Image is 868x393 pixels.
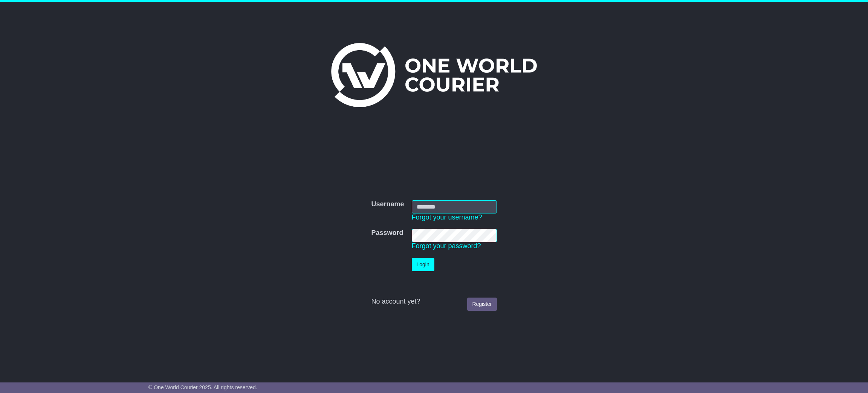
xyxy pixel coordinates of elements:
[467,298,497,311] a: Register
[148,384,257,390] span: © One World Courier 2025. All rights reserved.
[371,298,497,306] div: No account yet?
[371,200,404,209] label: Username
[412,258,434,271] button: Login
[412,213,482,221] a: Forgot your username?
[371,229,403,237] label: Password
[331,43,537,107] img: One World
[412,242,481,250] a: Forgot your password?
